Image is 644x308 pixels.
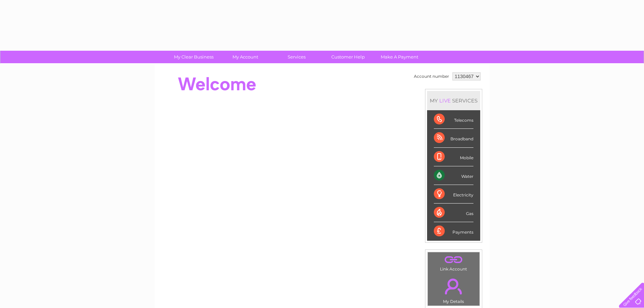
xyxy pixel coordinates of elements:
[434,148,473,166] div: Mobile
[427,252,480,273] td: Link Account
[412,71,451,82] td: Account number
[434,110,473,129] div: Telecoms
[434,129,473,147] div: Broadband
[269,51,325,63] a: Services
[320,51,376,63] a: Customer Help
[429,254,478,266] a: .
[434,222,473,240] div: Payments
[217,51,273,63] a: My Account
[434,204,473,222] div: Gas
[434,166,473,185] div: Water
[429,275,478,298] a: .
[427,273,480,306] td: My Details
[434,185,473,204] div: Electricity
[372,51,427,63] a: Make A Payment
[427,91,480,110] div: MY SERVICES
[438,97,452,104] div: LIVE
[166,51,222,63] a: My Clear Business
